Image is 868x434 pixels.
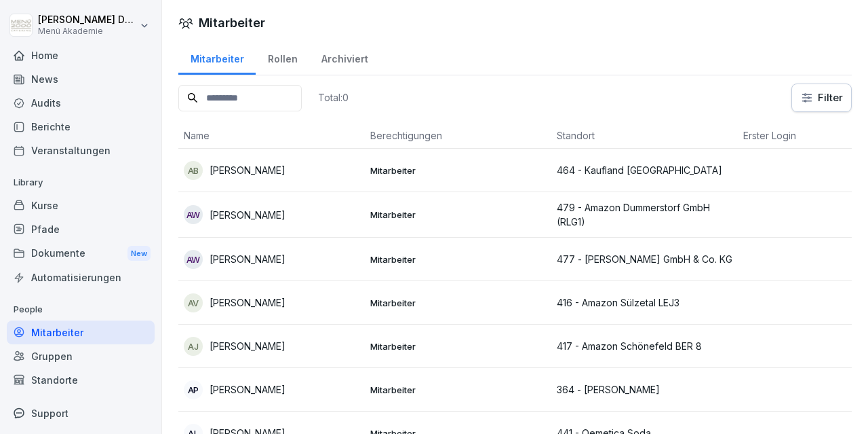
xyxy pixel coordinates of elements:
[365,123,551,149] th: Berechtigungen
[557,382,732,397] p: 364 - [PERSON_NAME]
[184,380,203,399] div: AP
[184,337,203,356] div: AJ
[178,40,256,75] a: Mitarbeiter
[551,123,738,149] th: Standort
[178,123,365,149] th: Name
[7,368,155,392] a: Standorte
[7,91,155,115] a: Audits
[184,205,203,224] div: AW
[184,250,203,269] div: AW
[127,246,151,261] div: New
[7,115,155,139] a: Berichte
[557,252,732,266] p: 477 - [PERSON_NAME] GmbH & Co. KG
[210,339,285,353] p: [PERSON_NAME]
[800,91,843,105] div: Filter
[557,295,732,310] p: 416 - Amazon Sülzetal LEJ3
[7,401,155,425] div: Support
[557,163,732,177] p: 464 - Kaufland [GEOGRAPHIC_DATA]
[7,241,155,266] div: Dokumente
[210,295,285,310] p: [PERSON_NAME]
[370,253,546,266] p: Mitarbeiter
[210,382,285,397] p: [PERSON_NAME]
[184,293,203,312] div: AV
[7,241,155,266] a: DokumenteNew
[370,340,546,352] p: Mitarbeiter
[7,43,155,67] a: Home
[38,26,137,36] p: Menü Akademie
[7,217,155,241] a: Pfade
[199,14,265,32] h1: Mitarbeiter
[7,299,155,321] p: People
[7,172,155,194] p: Library
[370,209,546,221] p: Mitarbeiter
[210,252,285,266] p: [PERSON_NAME]
[309,40,380,75] a: Archiviert
[7,194,155,217] a: Kurse
[7,139,155,162] a: Veranstaltungen
[210,208,285,222] p: [PERSON_NAME]
[792,84,851,111] button: Filter
[256,40,309,75] a: Rollen
[184,161,203,180] div: AB
[370,164,546,177] p: Mitarbeiter
[318,91,349,104] p: Total: 0
[7,67,155,91] a: News
[7,344,155,368] a: Gruppen
[370,384,546,396] p: Mitarbeiter
[210,163,285,177] p: [PERSON_NAME]
[38,14,137,26] p: [PERSON_NAME] Deiß
[557,200,732,229] p: 479 - Amazon Dummerstorf GmbH (RLG1)
[370,297,546,309] p: Mitarbeiter
[7,266,155,289] a: Automatisierungen
[557,339,732,353] p: 417 - Amazon Schönefeld BER 8
[7,321,155,344] a: Mitarbeiter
